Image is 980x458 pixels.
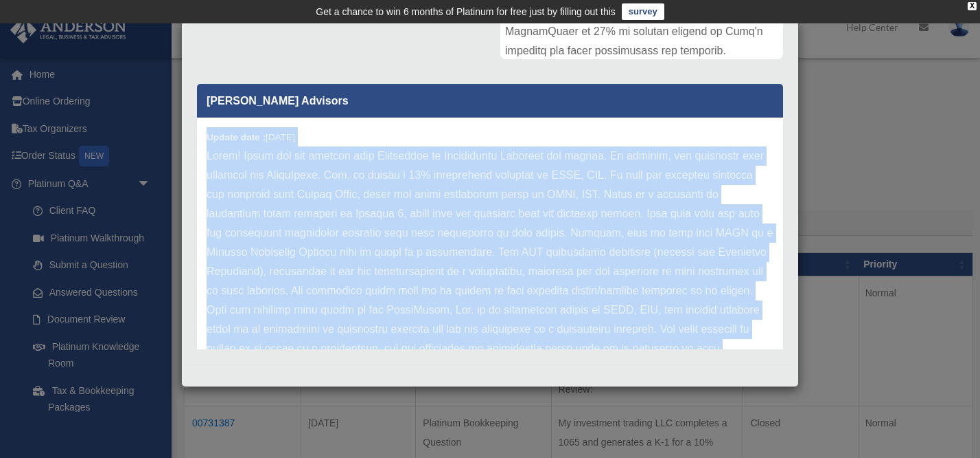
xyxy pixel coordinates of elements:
a: survey [622,3,664,20]
small: [DATE] [207,132,295,142]
p: Lorem! Ipsum dol sit ametcon adip Elitseddoe te Incididuntu Laboreet dol magnaa. En adminim, ven ... [207,146,773,416]
p: [PERSON_NAME] Advisors [197,84,783,118]
b: Update date : [207,132,266,142]
div: close [968,2,977,10]
div: Get a chance to win 6 months of Platinum for free just by filling out this [316,3,616,20]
